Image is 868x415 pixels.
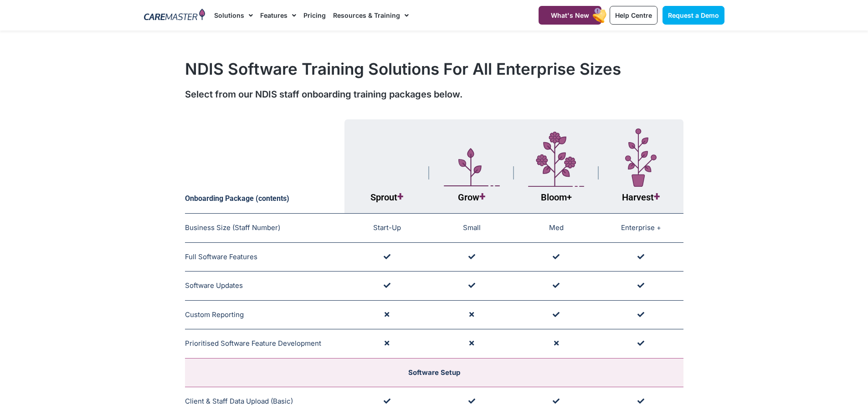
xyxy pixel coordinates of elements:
span: + [479,190,485,203]
span: + [654,190,660,203]
td: Small [429,214,514,243]
th: Onboarding Package (contents) [185,119,345,214]
img: CareMaster Logo [144,9,205,22]
span: Bloom [541,192,572,203]
td: Prioritised Software Feature Development [185,329,345,359]
td: Custom Reporting [185,300,345,329]
div: Select from our NDIS staff onboarding training packages below. [185,87,683,101]
span: Software Setup [408,368,460,377]
span: Business Size (Staff Number) [185,223,280,232]
td: Start-Up [344,214,429,243]
img: Layer_1-4-1.svg [528,132,584,187]
td: Software Updates [185,272,345,301]
span: What's New [551,11,589,19]
td: Med [514,214,599,243]
a: Request a Demo [663,6,724,25]
span: + [567,192,572,203]
h1: NDIS Software Training Solutions For All Enterprise Sizes [185,59,683,78]
a: Help Centre [610,6,657,25]
img: Layer_1-5.svg [444,148,500,187]
span: + [397,190,403,203]
span: Sprout [370,192,403,203]
span: Grow [458,192,485,203]
a: What's New [539,6,601,25]
span: Harvest [622,192,660,203]
img: Layer_1-7-1.svg [625,128,657,187]
span: Request a Demo [668,11,719,19]
td: Enterprise + [599,214,683,243]
span: Full Software Features [185,252,257,261]
span: Help Centre [615,11,652,19]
